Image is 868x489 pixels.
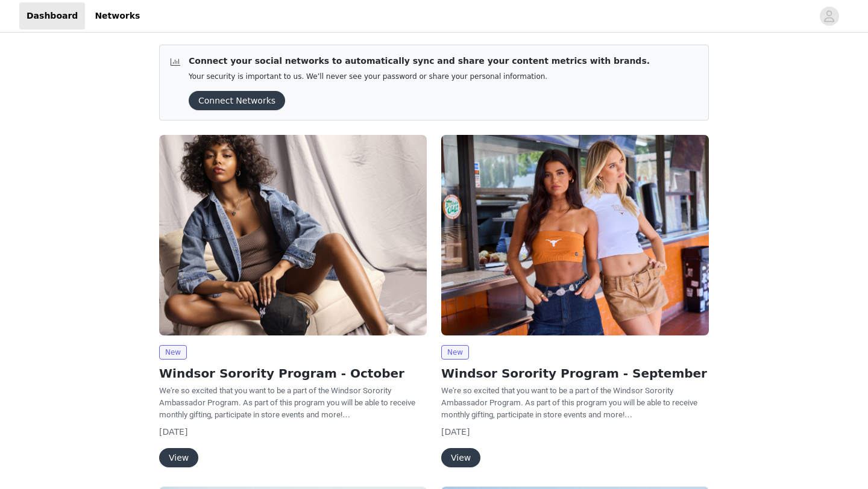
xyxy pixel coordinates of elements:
button: Connect Networks [189,91,285,110]
img: Windsor [441,135,709,335]
span: New [159,345,187,360]
a: View [159,453,198,463]
span: We're so excited that you want to be a part of the Windsor Sorority Ambassador Program. As part o... [441,386,697,419]
span: [DATE] [441,427,470,437]
h2: Windsor Sorority Program - October [159,364,427,382]
a: View [441,453,480,463]
span: We're so excited that you want to be a part of the Windsor Sorority Ambassador Program. As part o... [159,386,415,419]
p: Connect your social networks to automatically sync and share your content metrics with brands. [189,55,650,67]
button: View [159,448,198,467]
a: Networks [87,2,147,30]
span: New [441,345,469,360]
button: View [441,448,480,467]
div: avatar [823,7,835,26]
p: Your security is important to us. We’ll never see your password or share your personal information. [189,72,650,81]
span: [DATE] [159,427,187,437]
img: Windsor [159,135,427,335]
h2: Windsor Sorority Program - September [441,364,709,382]
a: Dashboard [19,2,85,30]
